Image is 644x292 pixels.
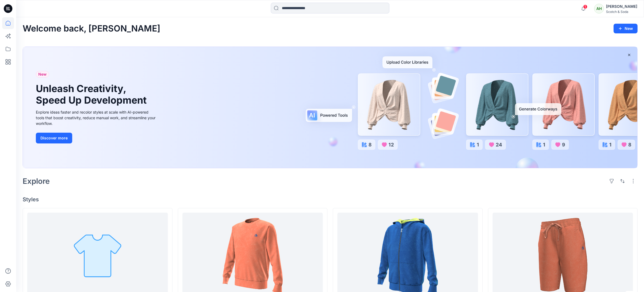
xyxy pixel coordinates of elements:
[606,10,637,14] div: Scotch & Soda
[23,177,50,185] h2: Explore
[583,5,587,9] span: 1
[38,71,47,78] span: New
[36,83,149,106] h1: Unleash Creativity, Speed Up Development
[606,3,637,10] div: [PERSON_NAME]
[594,4,604,13] div: AH
[23,24,160,34] h2: Welcome back, [PERSON_NAME]
[23,196,638,203] h4: Styles
[614,24,638,33] button: New
[36,133,72,143] button: Discover more
[36,109,157,126] div: Explore ideas faster and recolor styles at scale with AI-powered tools that boost creativity, red...
[36,133,157,143] a: Discover more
